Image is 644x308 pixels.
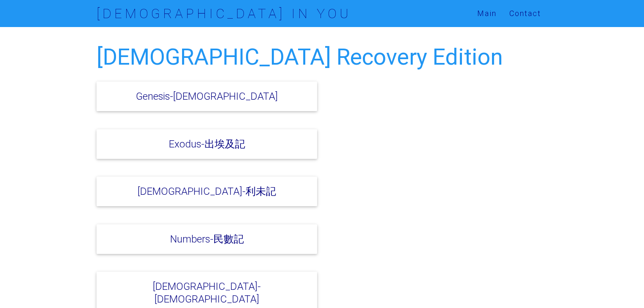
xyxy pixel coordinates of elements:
a: Exodus-出埃及記 [169,138,245,150]
a: [DEMOGRAPHIC_DATA]-利未記 [138,185,276,197]
a: [DEMOGRAPHIC_DATA]-[DEMOGRAPHIC_DATA] [153,280,261,305]
a: Numbers-民數記 [170,233,244,245]
h2: [DEMOGRAPHIC_DATA] Recovery Edition [97,45,547,70]
a: Genesis-[DEMOGRAPHIC_DATA] [136,90,278,102]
